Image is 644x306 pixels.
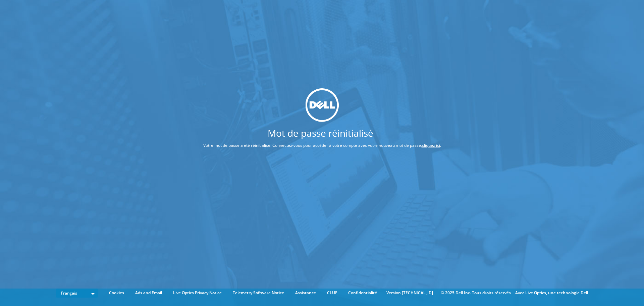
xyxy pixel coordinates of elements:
[305,88,339,122] img: dell_svg_logo.svg
[104,289,129,297] a: Cookies
[130,289,167,297] a: Ads and Email
[290,289,321,297] a: Assistance
[383,289,436,297] li: Version [TECHNICAL_ID]
[178,128,463,138] h1: Mot de passe réinitialisé
[343,289,382,297] a: Confidentialité
[437,289,514,297] li: © 2025 Dell Inc. Tous droits réservés
[322,289,342,297] a: CLUF
[228,289,289,297] a: Telemetry Software Notice
[515,289,588,297] li: Avec Live Optics, une technologie Dell
[168,289,227,297] a: Live Optics Privacy Notice
[178,142,466,149] p: Votre mot de passe a été réinitialisé. Connectez-vous pour accéder à votre compte avec votre nouv...
[422,142,440,148] a: cliquez ici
